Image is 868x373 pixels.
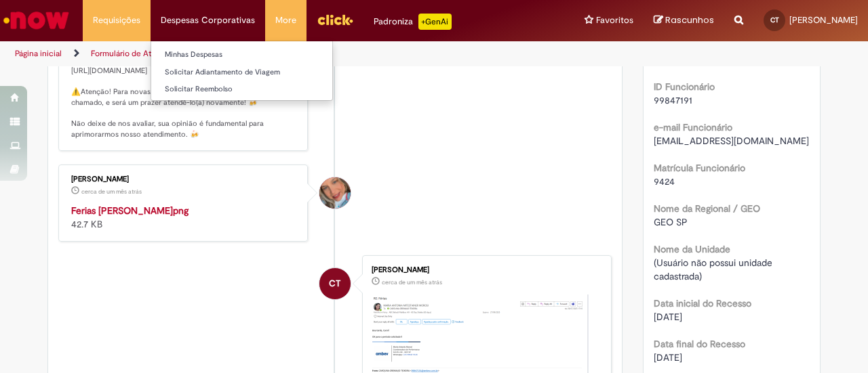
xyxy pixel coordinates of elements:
[374,14,452,30] div: Padroniza
[1,7,71,34] img: ServiceNow
[654,297,751,309] b: Data inicial do Recesso
[151,41,333,101] ul: Despesas Corporativas
[329,267,340,300] span: CT
[789,14,858,26] span: [PERSON_NAME]
[71,175,297,183] div: [PERSON_NAME]
[71,204,189,217] a: Ferias [PERSON_NAME]png
[654,257,775,282] span: (Usuário não possui unidade cadastrada)
[418,14,452,30] p: +GenAi
[91,48,191,59] a: Formulário de Atendimento
[15,48,62,59] a: Página inicial
[319,268,351,299] div: Carolina Gremaud Teixeira
[654,14,714,27] a: Rascunhos
[161,14,255,27] span: Despesas Corporativas
[596,14,633,27] span: Favoritos
[654,175,675,188] span: 9424
[654,162,745,174] b: Matrícula Funcionário
[665,14,714,26] span: Rascunhos
[151,47,332,62] a: Minhas Despesas
[382,278,442,286] time: 29/07/2025 17:30:47
[317,9,353,30] img: click_logo_yellow_360x200.png
[151,82,332,97] a: Solicitar Reembolso
[71,204,297,231] div: 42.7 KB
[319,177,351,209] div: Jacqueline Andrade Galani
[654,121,732,133] b: e-mail Funcionário
[770,16,779,24] span: CT
[654,338,745,350] b: Data final do Recesso
[654,216,688,228] span: GEO SP
[654,202,760,215] b: Nome da Regional / GEO
[654,311,682,323] span: [DATE]
[382,278,442,286] span: cerca de um mês atrás
[93,14,140,27] span: Requisições
[151,65,332,80] a: Solicitar Adiantamento de Viagem
[81,188,142,196] span: cerca de um mês atrás
[10,41,568,66] ul: Trilhas de página
[654,135,809,147] span: [EMAIL_ADDRESS][DOMAIN_NAME]
[654,351,682,364] span: [DATE]
[654,94,692,106] span: 99847191
[654,243,730,255] b: Nome da Unidade
[372,266,597,274] div: [PERSON_NAME]
[654,81,715,93] b: ID Funcionário
[275,14,296,27] span: More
